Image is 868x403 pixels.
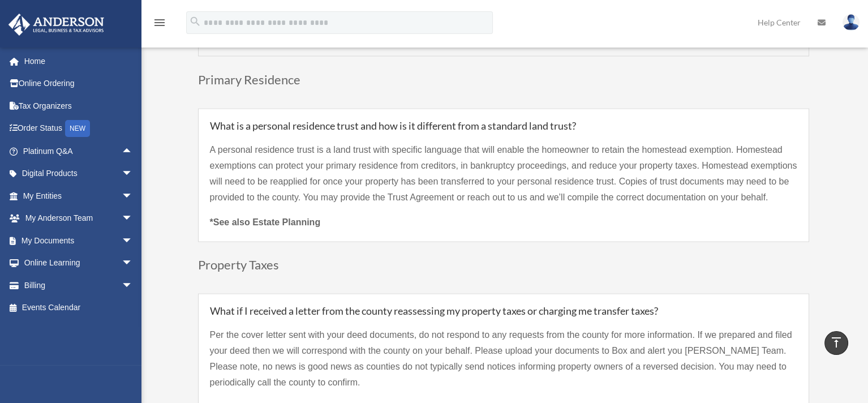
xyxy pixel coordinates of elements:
[122,185,144,208] span: arrow_drop_down
[65,120,90,137] div: NEW
[8,117,150,140] a: Order StatusNEW
[8,72,150,95] a: Online Ordering
[153,20,166,29] a: menu
[5,14,108,36] img: Anderson Advisors Platinum Portal
[8,297,150,319] a: Events Calendar
[153,16,166,29] i: menu
[122,140,144,163] span: arrow_drop_up
[210,121,797,131] h5: What is a personal residence trust and how is it different from a standard land trust?
[8,95,150,117] a: Tax Organizers
[210,142,797,215] p: A personal residence trust is a land trust with specific language that will enable the homeowner ...
[122,229,144,252] span: arrow_drop_down
[210,306,797,316] h5: What if I received a letter from the county reassessing my property taxes or charging me transfer...
[830,336,843,349] i: vertical_align_top
[8,140,150,162] a: Platinum Q&Aarrow_drop_up
[8,229,150,252] a: My Documentsarrow_drop_down
[8,207,150,230] a: My Anderson Teamarrow_drop_down
[122,207,144,230] span: arrow_drop_down
[8,162,150,185] a: Digital Productsarrow_drop_down
[122,274,144,297] span: arrow_drop_down
[8,185,150,207] a: My Entitiesarrow_drop_down
[189,15,201,28] i: search
[824,331,848,355] a: vertical_align_top
[8,50,150,72] a: Home
[8,274,150,297] a: Billingarrow_drop_down
[198,259,809,277] h3: Property Taxes
[843,14,860,31] img: User Pic
[198,74,809,92] h3: Primary Residence
[210,327,797,400] p: Per the cover letter sent with your deed documents, do not respond to any requests from the count...
[122,252,144,275] span: arrow_drop_down
[210,217,321,227] strong: *See also Estate Planning
[8,252,150,275] a: Online Learningarrow_drop_down
[122,162,144,186] span: arrow_drop_down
